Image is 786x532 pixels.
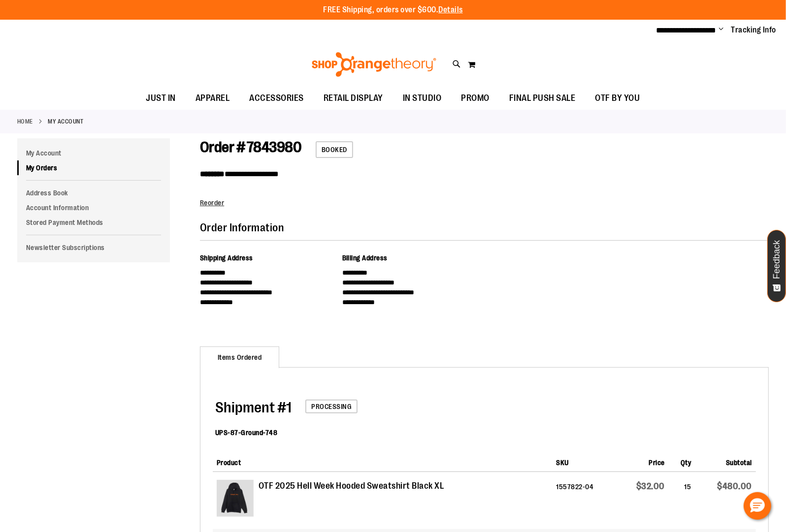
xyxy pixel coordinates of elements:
[215,428,278,438] dt: UPS-87-Ground-748
[719,25,724,35] button: Account menu
[17,146,170,160] a: My Account
[310,52,438,77] img: Shop Orangetheory
[617,450,669,472] th: Price
[196,87,230,109] span: APPAREL
[17,117,33,126] a: Home
[552,450,617,472] th: SKU
[146,87,176,109] span: JUST IN
[305,400,358,413] span: Processing
[200,199,225,207] a: Reorder
[509,87,576,109] span: FINAL PUSH SALE
[731,25,777,35] a: Tracking Info
[215,399,292,416] span: 1
[17,160,170,175] a: My Orders
[215,399,286,416] span: Shipment #
[200,254,253,262] span: Shipping Address
[499,87,586,110] a: FINAL PUSH SALE
[186,87,240,110] a: APPAREL
[136,87,186,110] a: JUST IN
[324,87,383,109] span: RETAIL DISPLAY
[240,87,314,110] a: ACCESSORIES
[595,87,640,109] span: OTF BY YOU
[393,87,452,110] a: IN STUDIO
[636,481,665,491] span: $32.00
[342,254,388,262] span: Billing Address
[17,200,170,215] a: Account Information
[767,230,786,302] button: Feedback - Show survey
[461,87,490,109] span: PROMO
[669,450,695,472] th: Qty
[403,87,442,109] span: IN STUDIO
[200,346,280,368] strong: Items Ordered
[250,87,304,109] span: ACCESSORIES
[200,221,284,234] span: Order Information
[772,240,782,279] span: Feedback
[552,472,617,529] td: 1557822-04
[259,480,444,493] strong: OTF 2025 Hell Week Hooded Sweatshirt Black XL
[586,87,650,110] a: OTF BY YOU
[695,450,756,472] th: Subtotal
[438,5,463,14] a: Details
[217,480,254,517] img: 2025 Hell Week Hooded Sweatshirt
[213,450,553,472] th: Product
[17,186,170,200] a: Address Book
[48,117,84,126] strong: My Account
[314,87,393,110] a: RETAIL DISPLAY
[17,240,170,255] a: Newsletter Subscriptions
[17,215,170,230] a: Stored Payment Methods
[316,141,353,158] span: Booked
[200,139,302,156] span: Order # 7843980
[323,4,463,16] p: FREE Shipping, orders over $600.
[452,87,500,110] a: PROMO
[669,472,695,529] td: 15
[744,492,771,520] button: Hello, have a question? Let’s chat.
[718,481,753,491] span: $480.00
